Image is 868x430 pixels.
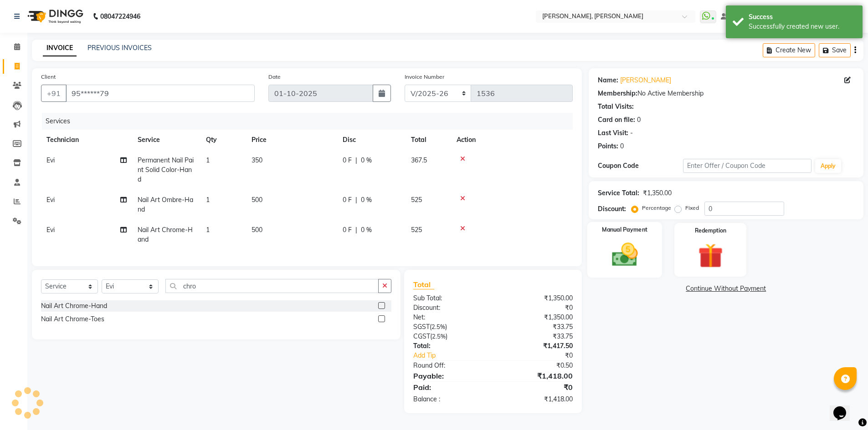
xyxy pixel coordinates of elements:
div: ₹0.50 [493,361,580,370]
span: 0 % [361,225,372,235]
div: Discount: [598,204,626,214]
iframe: chat widget [830,394,859,421]
div: Paid: [406,382,493,393]
div: Balance : [406,395,493,404]
span: SGST [413,323,430,331]
label: Client [41,73,56,81]
span: Permanent Nail Paint Solid Color-Hand [138,156,194,183]
div: Nail Art Chrome-Toes [41,314,104,324]
div: Discount: [406,303,493,313]
div: ₹0 [493,382,580,393]
div: Membership: [598,89,637,98]
div: - [630,128,633,138]
span: 367.5 [411,156,427,164]
label: Percentage [642,204,671,212]
a: Continue Without Payment [591,284,862,293]
a: PREVIOUS INVOICES [87,44,152,52]
div: ₹33.75 [493,332,580,341]
span: | [355,195,357,205]
div: Total Visits: [598,102,634,111]
div: Payable: [406,370,493,381]
th: Disc [337,130,406,150]
label: Invoice Number [405,73,444,81]
span: Nail Art Chrome-Hand [138,226,193,243]
span: Evi [46,156,55,164]
th: Qty [200,130,246,150]
input: Enter Offer / Coupon Code [683,159,812,173]
span: 1 [206,156,210,164]
img: _cash.svg [604,240,646,269]
th: Service [132,130,200,150]
a: INVOICE [43,40,77,56]
div: ₹1,350.00 [493,293,580,303]
button: Create New [763,43,815,57]
span: Evi [46,226,55,234]
input: Search by Name/Mobile/Email/Code [66,85,255,102]
div: Round Off: [406,361,493,370]
span: Evi [46,196,55,204]
span: 525 [411,196,422,204]
div: ₹0 [493,303,580,313]
label: Manual Payment [602,226,647,234]
input: Search or Scan [165,279,379,293]
label: Fixed [685,204,699,212]
div: Services [42,113,580,130]
span: Total [413,280,434,289]
label: Redemption [695,227,726,235]
div: Nail Art Chrome-Hand [41,301,107,311]
span: 525 [411,226,422,234]
span: 500 [252,196,262,204]
div: Last Visit: [598,128,628,138]
span: 500 [252,226,262,234]
div: ₹1,350.00 [643,188,672,198]
div: ( ) [406,332,493,341]
span: | [355,225,357,235]
div: No Active Membership [598,89,854,98]
div: ₹1,417.50 [493,341,580,351]
div: ₹1,418.00 [493,370,580,381]
span: 2.5% [432,333,446,340]
span: CGST [413,332,430,340]
div: ₹0 [508,351,580,360]
span: 0 % [361,195,372,205]
div: ₹1,350.00 [493,313,580,322]
span: Nail Art Ombre-Hand [138,196,193,213]
th: Price [246,130,337,150]
th: Total [406,130,451,150]
img: logo [23,4,86,29]
span: 0 % [361,156,372,165]
a: Add Tip [406,351,507,360]
label: Date [268,73,281,81]
div: ₹1,418.00 [493,395,580,404]
span: 350 [252,156,262,164]
div: Successfully created new user. [749,22,856,31]
span: 2.5% [431,323,445,330]
th: Technician [41,130,132,150]
div: ₹33.75 [493,322,580,332]
th: Action [451,130,573,150]
span: | [355,156,357,165]
div: Service Total: [598,188,639,198]
div: Net: [406,313,493,322]
div: Sub Total: [406,293,493,303]
button: Save [819,43,851,57]
div: Card on file: [598,115,635,125]
span: 1 [206,196,210,204]
button: Apply [815,159,841,173]
div: Points: [598,142,618,151]
div: 0 [637,115,641,125]
b: 08047224946 [100,4,140,29]
img: _gift.svg [690,240,731,271]
span: 1 [206,226,210,234]
div: ( ) [406,322,493,332]
div: Total: [406,341,493,351]
div: 0 [620,142,624,151]
div: Coupon Code [598,161,683,171]
span: 0 F [343,225,352,235]
button: +91 [41,85,67,102]
span: 0 F [343,156,352,165]
div: Success [749,12,856,22]
div: Name: [598,76,618,85]
span: 0 F [343,195,352,205]
a: [PERSON_NAME] [620,76,671,85]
